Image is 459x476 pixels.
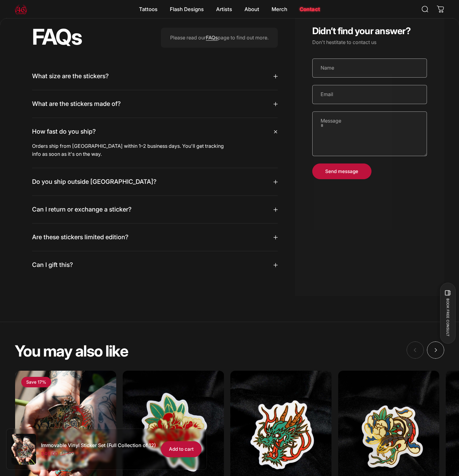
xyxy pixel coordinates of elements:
[32,206,132,213] span: Can I return or exchange a sticker?
[312,163,371,179] button: Send message
[32,233,129,241] span: Are these stickers limited edition?
[32,251,278,279] summary: Can I gift this?
[133,3,164,16] summary: Tattoos
[238,3,265,16] summary: About
[32,196,278,223] summary: Can I return or exchange a sticker?
[440,283,455,344] button: BOOK FREE CONSULT
[427,341,444,359] button: Next
[60,451,74,456] span: $48.00
[75,343,103,359] animate-element: also
[210,3,238,16] summary: Artists
[293,3,326,16] a: Contact
[312,38,411,46] p: Don't hestitate to contact us
[32,63,278,90] summary: What size are the stickers?
[32,142,228,158] p: Orders ship from [GEOGRAPHIC_DATA] within 1–2 business days. You'll get tracking info as soon as ...
[32,168,278,196] summary: Do you ship outside [GEOGRAPHIC_DATA]?
[32,128,96,135] span: How fast do you ship?
[133,3,326,16] nav: Primary
[32,118,278,145] summary: How fast do you ship?
[32,224,278,251] summary: Are these stickers limited edition?
[206,34,218,41] a: FAQs
[15,343,40,359] animate-element: You
[32,261,73,269] span: Can I gift this?
[32,26,82,48] animate-element: FAQs
[164,3,210,16] summary: Flash Designs
[170,34,268,42] p: Please read our page to find out more.
[32,90,278,118] summary: What are the stickers made of?
[11,434,36,465] img: Immovable Vinyl Sticker Set (Full Collection of 12)
[161,441,202,457] button: Add to cart
[41,451,58,457] span: $40.00
[434,2,447,16] a: 0 items
[41,442,156,448] p: Immovable Vinyl Sticker Set (Full Collection of 12)
[43,343,72,359] animate-element: may
[105,343,128,359] animate-element: like
[312,26,411,35] p: Didn’t find your answer?
[32,72,109,80] span: What size are the stickers?
[32,178,157,186] span: Do you ship outside [GEOGRAPHIC_DATA]?
[265,3,293,16] summary: Merch
[32,100,121,108] span: What are the stickers made of?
